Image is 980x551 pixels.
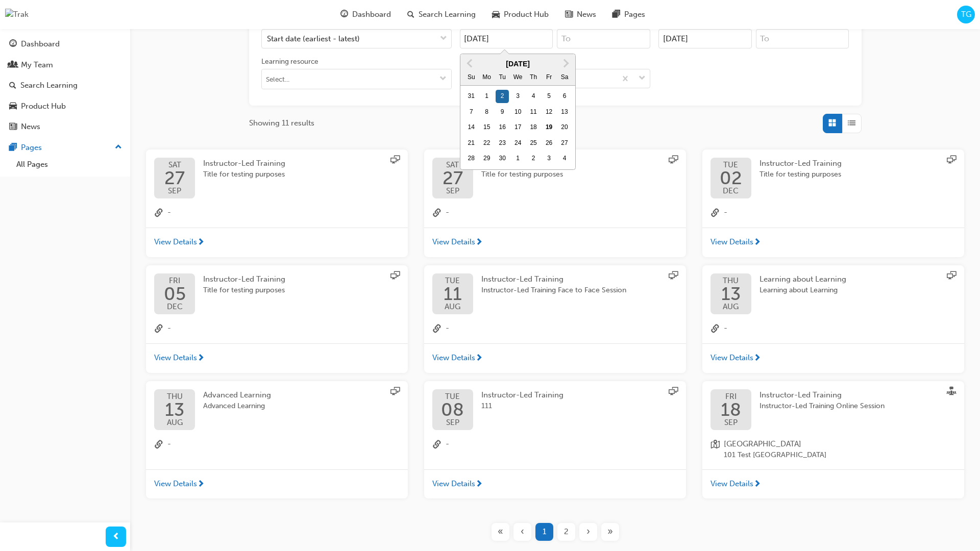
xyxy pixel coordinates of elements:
a: My Team [4,56,126,74]
span: next-icon [197,354,205,363]
div: Th [527,71,540,84]
a: SAT27SEPInstructor-Led TrainingTitle for testing purposes [154,158,400,198]
button: Previous Month [461,55,478,71]
span: TG [961,9,971,20]
span: View Details [710,478,753,490]
span: sessionType_ONLINE_URL-icon [669,271,678,282]
span: Advanced Learning [203,400,271,412]
div: Choose Sunday, September 21st, 2025 [464,137,478,150]
span: SEP [441,419,464,427]
a: News [4,117,126,136]
span: Title for testing purposes [481,169,563,181]
span: 13 [721,285,741,303]
a: SAT27SEPInstructor-Led TrainingTitle for testing purposes [432,158,678,198]
div: Tu [496,71,509,84]
button: Next Month [558,55,574,71]
div: Choose Sunday, September 14th, 2025 [464,121,478,134]
span: - [167,207,171,220]
span: View Details [432,236,475,248]
span: View Details [154,478,197,490]
a: View Details [146,228,408,257]
span: sessionType_ONLINE_URL-icon [390,155,400,166]
div: My Team [21,59,53,71]
span: TUE [444,277,462,285]
span: sessionType_FACE_TO_FACE-icon [947,387,956,398]
div: We [511,71,525,84]
a: View Details [702,228,964,257]
span: Instructor-Led Training [203,274,285,284]
a: View Details [424,343,686,373]
div: Choose Wednesday, September 3rd, 2025 [511,90,525,103]
div: Choose Monday, September 29th, 2025 [480,152,494,165]
span: car-icon [9,102,17,111]
span: AUG [165,419,184,427]
div: Choose Saturday, September 20th, 2025 [558,121,571,134]
a: View Details [424,469,686,499]
div: Choose Monday, September 8th, 2025 [480,106,494,119]
span: Learning about Learning [759,274,846,284]
span: Title for testing purposes [759,169,842,181]
span: 08 [441,400,464,419]
div: Fr [543,71,556,84]
span: » [607,526,613,538]
button: Page 1 [533,523,555,541]
div: Choose Monday, September 22nd, 2025 [480,137,494,150]
span: Showing 11 results [249,117,314,129]
span: News [577,9,596,20]
span: AUG [444,303,462,311]
span: View Details [710,352,753,364]
a: TUE11AUGInstructor-Led TrainingInstructor-Led Training Face to Face Session [432,273,678,314]
span: Grid [828,117,836,129]
div: Choose Thursday, October 2nd, 2025 [527,152,540,165]
div: Choose Thursday, September 18th, 2025 [527,121,540,134]
div: Sa [558,71,571,84]
a: FRI05DECInstructor-Led TrainingTitle for testing purposes [154,273,400,314]
span: › [586,526,590,538]
span: guage-icon [340,8,348,21]
div: Choose Monday, September 1st, 2025 [480,90,494,103]
span: [GEOGRAPHIC_DATA] [724,438,826,450]
img: Trak [5,9,29,20]
div: Choose Thursday, September 11th, 2025 [527,106,540,119]
button: TUE02DECInstructor-Led TrainingTitle for testing purposeslink-icon-View Details [702,149,964,257]
button: TG [957,6,975,23]
span: Product Hub [504,9,549,20]
button: DashboardMy TeamSearch LearningProduct HubNews [4,33,126,138]
div: Choose Tuesday, September 16th, 2025 [496,121,509,134]
div: Choose Friday, October 3rd, 2025 [543,152,556,165]
span: AUG [721,303,741,311]
span: Instructor-Led Training Online Session [759,400,885,412]
span: SEP [721,419,741,427]
span: View Details [154,236,197,248]
span: TUE [720,161,742,169]
button: Pages [4,138,126,157]
input: To [557,29,650,48]
span: next-icon [753,480,761,489]
span: link-icon [432,322,442,336]
div: Su [464,71,478,84]
a: Search Learning [4,76,126,95]
span: FRI [164,277,186,285]
span: search-icon [407,8,414,21]
span: THU [165,393,184,400]
div: Search Learning [20,80,78,91]
span: - [724,322,727,336]
span: - [446,438,449,452]
span: prev-icon [112,531,120,543]
div: Choose Tuesday, September 30th, 2025 [496,152,509,165]
a: FRI18SEPInstructor-Led TrainingInstructor-Led Training Online Session [710,389,956,430]
div: Learning resource [261,57,318,67]
span: Instructor-Led Training [481,390,563,399]
span: SEP [443,187,463,195]
span: ‹ [521,526,524,538]
span: View Details [710,236,753,248]
div: Choose Thursday, September 4th, 2025 [527,90,540,103]
span: List [848,117,855,129]
span: 18 [721,400,741,419]
button: THU13AUGLearning about LearningLearning about Learninglink-icon-View Details [702,265,964,373]
span: sessionType_ONLINE_URL-icon [669,155,678,166]
input: Enrollment cut off date [658,29,752,48]
div: Choose Wednesday, October 1st, 2025 [511,152,525,165]
span: link-icon [154,322,163,336]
